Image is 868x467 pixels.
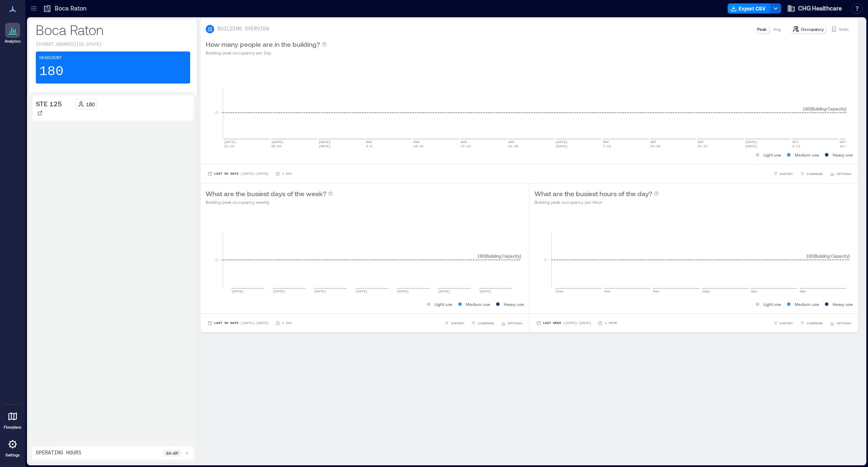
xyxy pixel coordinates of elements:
text: 7-13 [603,144,611,148]
text: [DATE] [224,140,236,144]
text: AUG [366,140,372,144]
button: OPTIONS [828,319,853,327]
p: Heavy use [833,151,853,158]
text: [DATE] [556,140,568,144]
p: Building peak occupancy per Day [206,49,327,56]
button: EXPORT [771,170,795,178]
text: [DATE] [319,144,331,148]
text: 12pm [702,289,710,293]
span: EXPORT [780,321,793,326]
text: AUG [508,140,514,144]
text: 13-19 [224,144,234,148]
text: [DATE] [231,289,244,293]
p: How many people are in the building? [206,39,320,49]
text: AUG [414,140,420,144]
text: SEP [650,140,656,144]
text: [DATE] [438,289,450,293]
text: [DATE] [397,289,409,293]
p: 8a - 6p [166,450,178,456]
text: [DATE] [273,289,285,293]
button: OPTIONS [499,319,524,327]
p: What are the busiest hours of the day? [535,189,652,199]
text: 5-11 [793,144,801,148]
text: SEP [698,140,704,144]
text: [DATE] [314,289,326,293]
p: Peak [757,26,766,32]
text: [DATE] [556,144,568,148]
button: Last Week |[DATE]-[DATE] [535,319,593,327]
p: Analytics [5,39,21,44]
p: STE 125 [36,99,62,109]
tspan: 0 [215,257,218,262]
button: Last 90 Days |[DATE]-[DATE] [206,170,270,178]
span: COMPARE [806,171,823,176]
button: CHG Healthcare [785,2,844,15]
text: AUG [461,140,467,144]
p: Avg [773,26,781,32]
text: 14-20 [650,144,660,148]
span: EXPORT [780,171,793,176]
p: Light use [435,301,452,308]
button: COMPARE [798,319,825,327]
button: OPTIONS [828,170,853,178]
p: Floorplans [4,425,21,430]
text: 17-23 [461,144,471,148]
tspan: 0 [544,257,547,262]
p: Settings [5,453,20,458]
p: BUILDING OVERVIEW [218,26,269,32]
p: 1 Day [282,321,292,326]
p: 180 [39,63,64,80]
p: Building peak occupancy weekly [206,199,333,205]
p: Light use [763,301,781,308]
a: Floorplans [1,406,24,432]
text: [DATE] [745,144,757,148]
p: Heavy use [504,301,524,308]
span: COMPARE [806,321,823,326]
p: Boca Raton [55,4,86,13]
button: COMPARE [798,170,825,178]
p: Medium use [795,151,819,158]
button: EXPORT [771,319,795,327]
p: Boca Raton [36,21,190,38]
text: 3-9 [366,144,372,148]
button: Export CSV [728,3,771,13]
p: Visits [839,26,849,32]
text: 8am [653,289,659,293]
p: [STREET_ADDRESS][US_STATE] [36,41,190,48]
p: 1 Hour [605,321,617,326]
text: 4am [604,289,610,293]
text: [DATE] [319,140,331,144]
span: OPTIONS [836,321,851,326]
span: CHG Healthcare [798,4,842,13]
text: 12am [555,289,563,293]
a: Analytics [2,20,23,46]
text: OCT [840,140,846,144]
text: OCT [793,140,799,144]
p: Medium use [466,301,490,308]
text: 12-18 [840,144,850,148]
button: EXPORT [443,319,466,327]
text: [DATE] [355,289,368,293]
span: OPTIONS [508,321,522,326]
text: [DATE] [479,289,492,293]
p: Building peak occupancy per Hour [535,199,659,205]
text: 24-30 [508,144,518,148]
button: COMPARE [469,319,496,327]
text: SEP [603,140,609,144]
p: What are the busiest days of the week? [206,189,326,199]
p: Headcount [39,55,62,62]
p: 180 [86,101,95,108]
span: OPTIONS [836,171,851,176]
p: 1 Day [282,171,292,176]
text: 21-27 [698,144,708,148]
span: EXPORT [451,321,464,326]
text: 20-26 [271,144,282,148]
p: Light use [763,151,781,158]
p: Heavy use [833,301,853,308]
p: Operating Hours [36,450,81,456]
text: [DATE] [745,140,757,144]
p: Occupancy [801,26,824,32]
text: 8pm [800,289,806,293]
tspan: 0 [215,110,218,115]
p: Medium use [795,301,819,308]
